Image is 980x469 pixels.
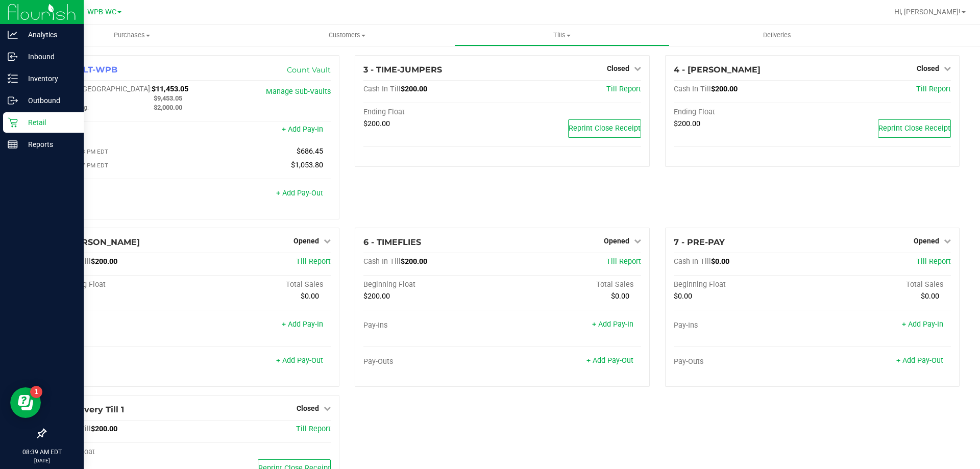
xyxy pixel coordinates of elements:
[363,280,502,289] div: Beginning Float
[282,320,323,329] a: + Add Pay-In
[8,95,18,106] inline-svg: Outbound
[282,125,323,134] a: + Add Pay-In
[154,104,182,111] span: $2,000.00
[606,257,641,266] a: Till Report
[586,356,633,365] a: + Add Pay-Out
[363,292,390,301] span: $200.00
[363,85,401,93] span: Cash In Till
[914,237,939,245] span: Opened
[363,257,401,266] span: Cash In Till
[674,85,711,93] span: Cash In Till
[276,356,323,365] a: + Add Pay-Out
[91,425,117,433] span: $200.00
[363,119,390,128] span: $200.00
[54,237,140,247] span: 5 - [PERSON_NAME]
[54,85,152,93] span: Cash In [GEOGRAPHIC_DATA]:
[454,24,669,46] a: Tills
[296,257,331,266] a: Till Report
[18,29,79,41] p: Analytics
[54,448,192,457] div: Ending Float
[604,237,629,245] span: Opened
[812,280,951,289] div: Total Sales
[291,161,323,169] span: $1,053.80
[401,257,427,266] span: $200.00
[5,457,79,464] p: [DATE]
[87,8,116,16] span: WPB WC
[674,292,692,301] span: $0.00
[266,87,331,96] a: Manage Sub-Vaults
[607,64,629,72] span: Closed
[10,387,41,418] iframe: Resource center
[5,448,79,457] p: 08:39 AM EDT
[916,85,951,93] a: Till Report
[18,72,79,85] p: Inventory
[363,237,421,247] span: 6 - TIMEFLIES
[674,321,813,330] div: Pay-Ins
[287,65,331,75] a: Count Vault
[54,405,124,414] span: 8 - Delivery Till 1
[916,257,951,266] a: Till Report
[152,85,188,93] span: $11,453.05
[296,425,331,433] a: Till Report
[592,320,633,329] a: + Add Pay-In
[297,147,323,156] span: $686.45
[670,24,885,46] a: Deliveries
[192,280,331,289] div: Total Sales
[363,108,502,117] div: Ending Float
[674,257,711,266] span: Cash In Till
[54,126,192,135] div: Pay-Ins
[54,321,192,330] div: Pay-Ins
[30,386,42,398] iframe: Resource center unread badge
[297,404,319,412] span: Closed
[54,65,117,75] span: 1 - VAULT-WPB
[363,321,502,330] div: Pay-Ins
[674,237,725,247] span: 7 - PRE-PAY
[455,31,669,40] span: Tills
[154,94,182,102] span: $9,453.05
[894,8,961,16] span: Hi, [PERSON_NAME]!
[674,65,761,75] span: 4 - [PERSON_NAME]
[8,117,18,128] inline-svg: Retail
[502,280,641,289] div: Total Sales
[896,356,943,365] a: + Add Pay-Out
[293,237,319,245] span: Opened
[568,119,641,138] button: Reprint Close Receipt
[54,357,192,366] div: Pay-Outs
[54,280,192,289] div: Beginning Float
[24,31,239,40] span: Purchases
[363,357,502,366] div: Pay-Outs
[8,30,18,40] inline-svg: Analytics
[674,357,813,366] div: Pay-Outs
[569,124,641,133] span: Reprint Close Receipt
[18,138,79,151] p: Reports
[878,119,951,138] button: Reprint Close Receipt
[18,116,79,129] p: Retail
[606,85,641,93] a: Till Report
[239,24,454,46] a: Customers
[8,52,18,62] inline-svg: Inbound
[8,73,18,84] inline-svg: Inventory
[24,24,239,46] a: Purchases
[749,31,805,40] span: Deliveries
[18,94,79,107] p: Outbound
[674,280,813,289] div: Beginning Float
[54,190,192,199] div: Pay-Outs
[674,108,813,117] div: Ending Float
[711,85,738,93] span: $200.00
[276,189,323,198] a: + Add Pay-Out
[902,320,943,329] a: + Add Pay-In
[401,85,427,93] span: $200.00
[611,292,629,301] span: $0.00
[301,292,319,301] span: $0.00
[18,51,79,63] p: Inbound
[363,65,442,75] span: 3 - TIME-JUMPERS
[711,257,729,266] span: $0.00
[878,124,950,133] span: Reprint Close Receipt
